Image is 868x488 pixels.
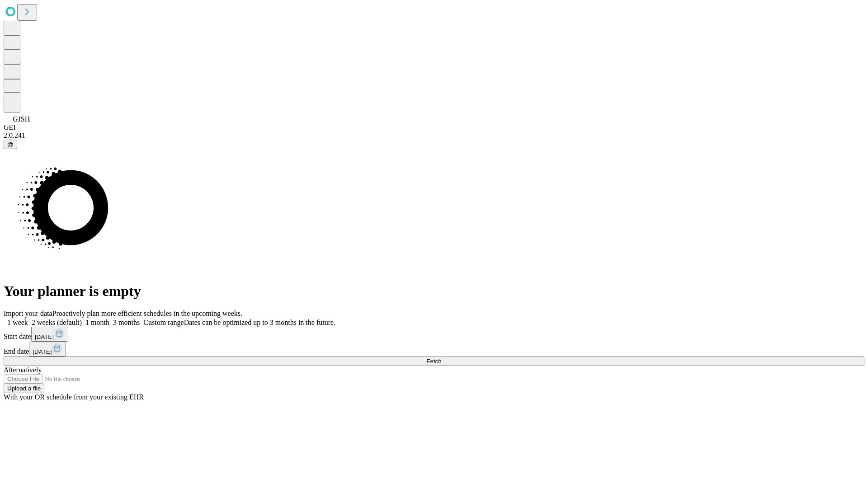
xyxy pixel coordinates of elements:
button: [DATE] [31,327,68,342]
span: Alternatively [4,366,42,374]
h1: Your planner is empty [4,283,864,300]
span: @ [7,141,14,148]
span: [DATE] [33,348,52,355]
span: 2 weeks (default) [32,319,82,326]
span: [DATE] [35,333,54,340]
button: [DATE] [29,342,66,357]
span: Fetch [426,358,441,365]
div: End date [4,342,864,357]
span: Proactively plan more efficient schedules in the upcoming weeks. [52,310,242,317]
span: 3 months [113,319,140,326]
div: Start date [4,327,864,342]
div: 2.0.241 [4,131,864,140]
button: Fetch [4,357,864,366]
button: Upload a file [4,384,44,393]
span: Dates can be optimized up to 3 months in the future. [184,319,335,326]
span: With your OR schedule from your existing EHR [4,393,144,401]
span: 1 week [7,319,28,326]
button: @ [4,140,17,149]
span: Custom range [143,319,184,326]
div: GEI [4,123,864,131]
span: Import your data [4,310,52,317]
span: 1 month [85,319,109,326]
span: GJSH [13,115,30,123]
